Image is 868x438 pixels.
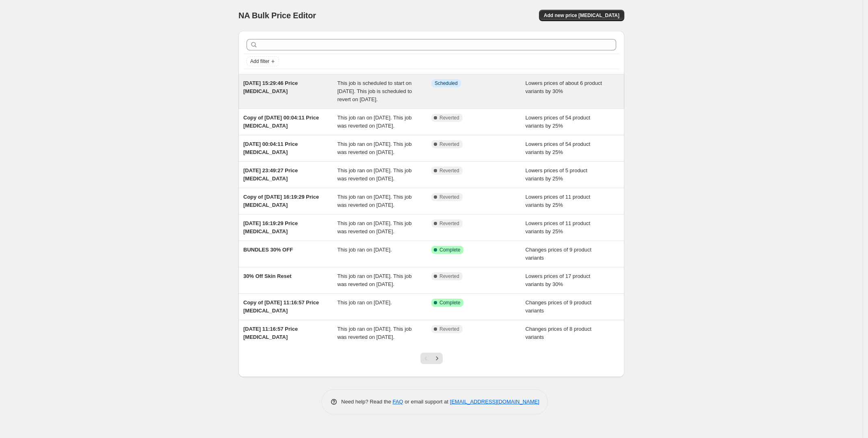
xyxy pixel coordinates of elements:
span: Reverted [439,273,459,280]
span: This job ran on [DATE]. This job was reverted on [DATE]. [338,167,412,182]
span: Lowers prices of 17 product variants by 30% [526,273,591,287]
span: Reverted [439,167,459,174]
span: Reverted [439,326,459,332]
span: This job ran on [DATE]. This job was reverted on [DATE]. [338,220,412,234]
span: Reverted [439,141,459,147]
button: Add new price [MEDICAL_DATA] [539,10,624,21]
span: Copy of [DATE] 11:16:57 Price [MEDICAL_DATA] [243,299,319,314]
span: Lowers prices of 11 product variants by 25% [526,220,591,234]
button: Next [431,353,443,364]
span: [DATE] 11:16:57 Price [MEDICAL_DATA] [243,326,298,340]
span: Lowers prices of 54 product variants by 25% [526,141,591,155]
span: Need help? Read the [341,399,393,405]
span: Lowers prices of 11 product variants by 25% [526,194,591,208]
span: This job ran on [DATE]. [338,247,392,253]
span: [DATE] 00:04:11 Price [MEDICAL_DATA] [243,141,298,155]
span: Reverted [439,194,459,200]
span: Reverted [439,115,459,121]
span: This job ran on [DATE]. This job was reverted on [DATE]. [338,115,412,129]
span: This job ran on [DATE]. [338,299,392,306]
span: This job ran on [DATE]. This job was reverted on [DATE]. [338,326,412,340]
span: Reverted [439,220,459,227]
a: [EMAIL_ADDRESS][DOMAIN_NAME] [450,399,539,405]
span: Changes prices of 8 product variants [526,326,592,340]
span: or email support at [403,399,450,405]
span: Changes prices of 9 product variants [526,247,592,261]
span: This job ran on [DATE]. This job was reverted on [DATE]. [338,194,412,208]
span: Scheduled [435,80,458,87]
span: Lowers prices of 5 product variants by 25% [526,167,587,182]
span: This job is scheduled to start on [DATE]. This job is scheduled to revert on [DATE]. [338,80,412,102]
span: Add filter [250,58,269,65]
span: [DATE] 16:19:29 Price [MEDICAL_DATA] [243,220,298,234]
span: NA Bulk Price Editor [238,11,316,20]
span: 30% Off Skin Reset [243,273,292,279]
span: Changes prices of 9 product variants [526,299,592,314]
nav: Pagination [420,353,443,364]
span: Complete [439,247,460,253]
span: [DATE] 23:49:27 Price [MEDICAL_DATA] [243,167,298,182]
button: Add filter [247,56,279,66]
span: Lowers prices of about 6 product variants by 30% [526,80,602,94]
span: Copy of [DATE] 16:19:29 Price [MEDICAL_DATA] [243,194,319,208]
span: BUNDLES 30% OFF [243,247,293,253]
span: Complete [439,299,460,306]
span: This job ran on [DATE]. This job was reverted on [DATE]. [338,273,412,287]
a: FAQ [393,399,403,405]
span: Add new price [MEDICAL_DATA] [544,12,619,19]
span: Lowers prices of 54 product variants by 25% [526,115,591,129]
span: [DATE] 15:29:46 Price [MEDICAL_DATA] [243,80,298,94]
span: Copy of [DATE] 00:04:11 Price [MEDICAL_DATA] [243,115,319,129]
span: This job ran on [DATE]. This job was reverted on [DATE]. [338,141,412,155]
